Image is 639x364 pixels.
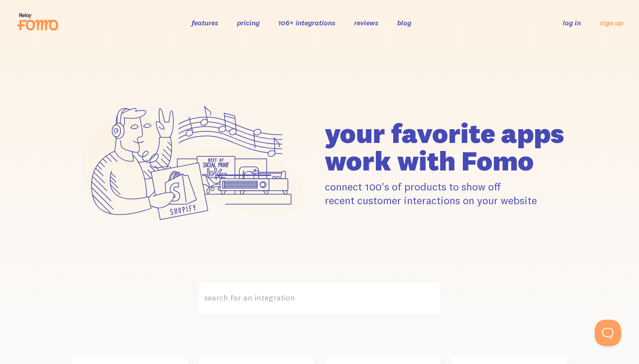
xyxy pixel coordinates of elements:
a: blog [397,18,411,27]
a: features [192,18,218,27]
a: log in [563,18,581,27]
a: 106+ integrations [278,18,335,27]
p: connect 100's of products to show off recent customer interactions on your website [325,180,567,207]
a: sign up [600,18,623,28]
label: search for an integration [198,282,441,314]
a: pricing [237,18,260,27]
h1: your favorite apps work with Fomo [325,119,567,174]
iframe: Help Scout Beacon - Open [595,320,621,346]
a: reviews [354,18,379,27]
